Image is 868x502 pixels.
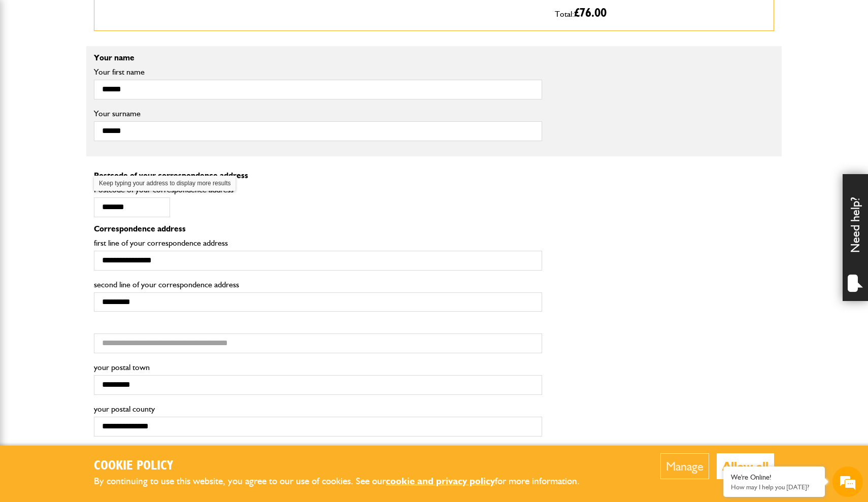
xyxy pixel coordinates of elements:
label: second line of your correspondence address [94,281,542,289]
img: d_20077148190_company_1631870298795_20077148190 [17,56,43,71]
p: How may I help you today? [731,483,817,491]
label: Your first name [94,68,542,76]
a: cookie and privacy policy [386,475,495,487]
h2: Cookie Policy [94,458,596,474]
label: Postcode of your correspondence address [94,186,249,194]
p: Total: [555,4,766,23]
div: Need help? [843,174,868,301]
label: Your surname [94,110,542,118]
div: Chat with us now [53,57,171,70]
div: Minimize live chat window [166,5,191,29]
label: first line of your correspondence address [94,239,542,247]
input: Enter your last name [13,94,185,116]
label: your postal town [94,363,542,372]
span: 76.00 [580,7,607,19]
em: Start Chat [138,313,184,326]
span: £ [574,7,607,19]
button: Allow all [717,453,774,479]
textarea: Type your message and hit 'Enter' [13,184,185,304]
input: Enter your email address [13,124,185,146]
div: We're Online! [731,473,817,482]
p: Correspondence address [94,225,542,233]
button: Manage [660,453,709,479]
p: Postcode of your correspondence address [94,172,542,180]
div: Keep typing your address to display more results [94,176,236,191]
p: By continuing to use this website, you agree to our use of cookies. See our for more information. [94,474,596,489]
label: your postal county [94,405,542,413]
p: Your name [94,54,774,62]
input: Enter your phone number [13,154,185,176]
